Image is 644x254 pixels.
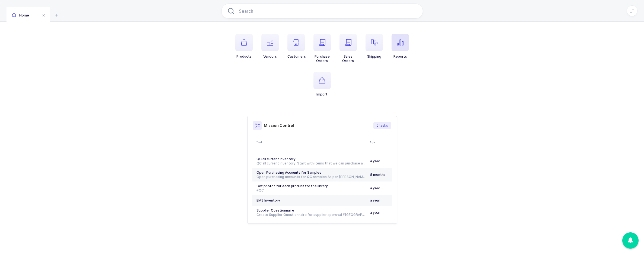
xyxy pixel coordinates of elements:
button: PurchaseOrders [313,34,331,63]
span: a year [370,159,380,163]
span: 5 tasks [377,123,388,128]
span: a year [370,198,380,202]
button: Reports [392,34,409,59]
span: Home [12,13,29,17]
button: Customers [287,34,306,59]
button: Shipping [366,34,383,59]
span: a year [370,210,380,215]
h3: Mission Control [264,123,294,128]
div: Create Supplier Questionnaire for supplier approval #[GEOGRAPHIC_DATA] [257,213,366,217]
span: Open Purchasing Accounts for Samples [257,170,321,174]
div: Task [256,140,366,144]
span: Get photos for each product for the library [257,184,328,188]
div: QC all current inventory. Start with items that we can purchase a sample from Schein. #[GEOGRAPHI... [257,161,366,166]
button: SalesOrders [339,34,357,63]
div: Age [370,140,391,144]
button: Products [235,34,253,59]
input: Search [221,4,423,19]
div: Open purchasing accounts for QC samples As per [PERSON_NAME], we had an account with [PERSON_NAME... [257,175,366,179]
span: 8 months [370,173,386,177]
div: #QC [257,188,366,193]
span: a year [370,186,380,190]
button: Vendors [261,34,279,59]
span: EMS Inventory [257,198,280,202]
span: QC all current inventory [257,157,296,161]
span: Supplier Questionnaire [257,208,294,212]
button: Import [313,72,331,97]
